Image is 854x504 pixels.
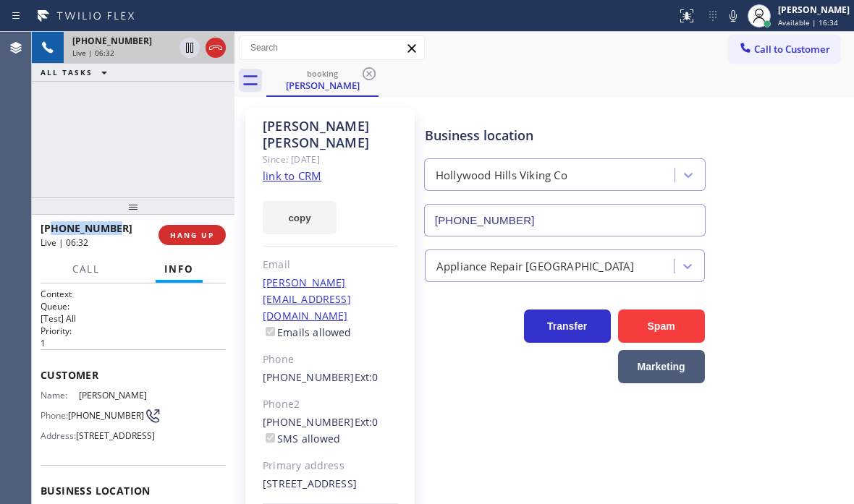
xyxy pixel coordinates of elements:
[754,43,830,56] span: Call to Customer
[72,35,152,47] span: [PHONE_NUMBER]
[263,276,351,323] a: [PERSON_NAME][EMAIL_ADDRESS][DOMAIN_NAME]
[156,255,203,283] button: Info
[263,201,337,234] button: copy
[79,390,151,401] span: [PERSON_NAME]
[41,430,76,441] span: Address:
[68,410,144,421] span: [PHONE_NUMBER]
[41,337,226,349] p: 1
[266,433,275,443] input: SMS allowed
[76,430,155,441] span: [STREET_ADDRESS]
[263,257,398,273] div: Email
[41,67,93,77] span: ALL TASKS
[64,255,109,283] button: Call
[266,327,275,336] input: Emails allowed
[778,17,838,27] span: Available | 16:34
[263,168,321,183] a: link to CRM
[164,262,194,276] span: Info
[618,309,705,343] button: Spam
[263,118,398,151] div: [PERSON_NAME] [PERSON_NAME]
[158,225,226,245] button: HANG UP
[263,396,398,413] div: Phone2
[263,370,355,384] a: [PHONE_NUMBER]
[263,151,398,168] div: Since: [DATE]
[206,38,226,58] button: Hang up
[41,368,226,382] span: Customer
[72,262,100,276] span: Call
[41,236,88,249] span: Live | 06:32
[436,257,635,274] div: Appliance Repair [GEOGRAPHIC_DATA]
[263,458,398,474] div: Primary address
[41,325,226,337] h2: Priority:
[355,415,379,429] span: Ext: 0
[263,476,398,492] div: [STREET_ADDRESS]
[263,325,352,339] label: Emails allowed
[41,390,79,401] span: Name:
[618,350,705,383] button: Marketing
[268,79,377,92] div: [PERSON_NAME]
[268,64,377,95] div: Sara Renaud
[41,312,226,325] p: [Test] All
[41,484,226,497] span: Business location
[268,68,377,79] div: booking
[240,36,424,59] input: Search
[41,221,132,235] span: [PHONE_NUMBER]
[436,167,567,184] div: Hollywood Hills Viking Co
[41,410,68,421] span: Phone:
[729,35,840,63] button: Call to Customer
[263,351,398,368] div: Phone
[170,230,214,240] span: HANG UP
[32,64,122,81] button: ALL TASKS
[355,370,379,384] span: Ext: 0
[263,432,340,445] label: SMS allowed
[41,288,226,300] h1: Context
[524,309,611,343] button: Transfer
[778,4,850,16] div: [PERSON_NAME]
[263,415,355,429] a: [PHONE_NUMBER]
[424,204,706,236] input: Phone Number
[425,126,705,145] div: Business location
[72,48,114,58] span: Live | 06:32
[723,6,743,26] button: Mute
[41,300,226,312] h2: Queue:
[179,38,200,58] button: Hold Customer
